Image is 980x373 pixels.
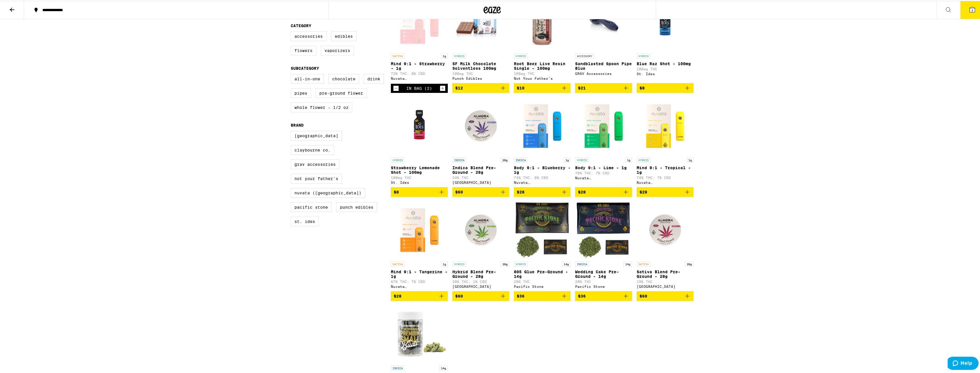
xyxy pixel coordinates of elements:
img: Nuvata (CA) - Body 9:1 - Blueberry - 1g [514,97,571,154]
p: Strawberry Lemonade Shot - 100mg [391,165,448,174]
a: Open page for Strawberry Lemonade Shot - 100mg from St. Ides [391,97,448,186]
label: [GEOGRAPHIC_DATA] [291,130,342,140]
img: Almora Farm - Indica Blend Pre-Ground - 28g [452,97,509,154]
label: Vaporizers [321,45,354,55]
button: Add to bag [452,186,509,196]
button: Add to bag [637,290,694,300]
div: Nuvata ([GEOGRAPHIC_DATA]) [391,284,448,288]
p: SATIVA [637,261,650,266]
label: St. Ides [291,216,319,226]
label: Not Your Father's [291,173,342,183]
p: Blue Raz Shot - 100mg [637,61,694,65]
p: HYBRID [452,261,466,266]
p: 67% THC: 7% CBD [391,279,448,283]
p: 20% THC: 1% CBD [452,279,509,283]
span: $12 [455,85,463,89]
span: $36 [578,293,586,298]
span: $28 [517,189,524,194]
img: Nuvata (CA) - Mind 9:1 - Tropical - 1g [637,97,694,154]
span: $10 [517,85,524,89]
p: Sativa Blend Pre-Ground - 28g [637,269,694,278]
button: Add to bag [391,186,448,196]
img: Claybourne Co. - GMO Premium Smalls - 14g [391,305,448,362]
img: Almora Farm - Sativa Blend Pre-Ground - 28g [637,201,694,258]
p: 20% THC [514,279,571,283]
img: St. Ides - Strawberry Lemonade Shot - 100mg [391,97,448,154]
p: 100mg THC [514,71,571,75]
p: 74% THC: 7% CBD [637,175,694,179]
button: Add to bag [514,82,571,92]
span: $60 [455,293,463,298]
p: HYBRID [514,53,528,58]
button: Add to bag [575,82,632,92]
a: Open page for Body 9:1 - Blueberry - 1g from Nuvata (CA) [514,97,571,186]
div: [GEOGRAPHIC_DATA] [637,284,694,288]
p: SATIVA [391,53,405,58]
div: Not Your Father's [514,76,571,79]
span: $28 [640,189,647,194]
legend: Brand [291,122,304,127]
p: 74% THC: 8% CBD [514,175,571,179]
div: Nuvata ([GEOGRAPHIC_DATA]) [575,175,632,179]
p: Mind 9:1 - Tangerine - 1g [391,269,448,278]
a: Open page for Mind 9:1 - Tropical - 1g from Nuvata (CA) [637,97,694,186]
iframe: Opens a widget where you can find more information [948,356,979,370]
label: All-In-One [291,73,324,83]
label: Pacific Stone [291,202,332,211]
a: Open page for Indica Blend Pre-Ground - 28g from Almora Farm [452,97,509,186]
span: 2 [971,8,973,11]
button: Decrement [393,85,399,90]
p: INDICA [514,157,528,162]
legend: Category [291,23,311,27]
span: $28 [578,189,586,194]
div: St. Ides [391,180,448,183]
p: 1g [441,261,448,266]
img: Nuvata (CA) - Body 9:1 - Lime - 1g [575,97,632,154]
p: 100mg THC [637,66,694,70]
span: $8 [640,85,645,89]
p: 14g [439,365,448,370]
div: Nuvata ([GEOGRAPHIC_DATA]) [637,180,694,183]
button: Add to bag [637,186,694,196]
button: Add to bag [452,82,509,92]
label: Claybourne Co. [291,144,334,154]
img: Nuvata (CA) - Mind 9:1 - Tangerine - 1g [391,201,448,258]
p: 1g [441,53,448,58]
p: 20% THC [575,279,632,283]
span: $28 [394,293,401,298]
p: HYBRID [452,53,466,58]
div: Nuvata ([GEOGRAPHIC_DATA]) [391,76,448,79]
p: 1g [687,157,694,162]
div: Punch Edibles [452,76,509,79]
a: Open page for Hybrid Blend Pre-Ground - 28g from Almora Farm [452,201,509,290]
p: Mind 9:1 - Strawberry - 1g [391,61,448,70]
button: Add to bag [452,290,509,300]
p: INDICA [452,157,466,162]
button: Increment [440,85,446,90]
label: Flowers [291,45,316,55]
div: GRAV Accessories [575,71,632,75]
span: $21 [578,85,586,89]
p: HYBRID [575,157,589,162]
label: Chocolate [328,73,359,83]
span: $60 [640,293,647,298]
button: Add to bag [575,186,632,196]
p: HYBRID [637,157,650,162]
a: Open page for 805 Glue Pre-Ground - 14g from Pacific Stone [514,201,571,290]
div: St. Ides [637,71,694,75]
p: Root Beer Live Resin Single - 100mg [514,61,571,70]
label: Whole Flower - 1/2 oz [291,102,352,111]
div: [GEOGRAPHIC_DATA] [452,284,509,288]
p: Body 9:1 - Blueberry - 1g [514,165,571,174]
p: 19% THC [637,279,694,283]
img: Pacific Stone - Wedding Cake Pre-Ground - 14g [575,201,632,258]
p: INDICA [391,365,405,370]
p: 1g [625,157,632,162]
a: Open page for Mind 9:1 - Tangerine - 1g from Nuvata (CA) [391,201,448,290]
p: 72% THC: 8% CBD [391,71,448,75]
label: Drink [364,73,384,83]
img: Pacific Stone - 805 Glue Pre-Ground - 14g [514,201,571,258]
a: Open page for Body 9:1 - Lime - 1g from Nuvata (CA) [575,97,632,186]
div: [GEOGRAPHIC_DATA] [452,180,509,183]
a: Open page for Sativa Blend Pre-Ground - 28g from Almora Farm [637,201,694,290]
